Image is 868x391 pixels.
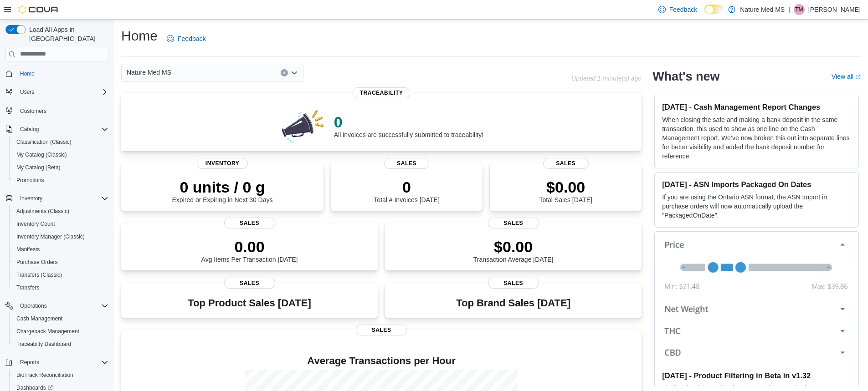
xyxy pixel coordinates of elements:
h3: Top Brand Sales [DATE] [456,298,570,309]
button: Cash Management [9,312,112,325]
span: Users [16,86,108,97]
span: Users [20,88,34,96]
span: My Catalog (Classic) [16,151,67,158]
span: Customers [16,105,108,116]
span: Inventory [16,193,108,204]
span: Inventory [197,158,248,169]
button: Users [2,86,112,98]
h3: Top Product Sales [DATE] [188,298,311,309]
span: Transfers [16,284,39,291]
p: 0.00 [201,238,298,256]
div: Total # Invoices [DATE] [374,178,439,203]
a: My Catalog (Classic) [13,149,71,160]
button: Clear input [281,69,288,76]
button: Users [16,86,38,97]
h3: [DATE] - ASN Imports Packaged On Dates [662,180,851,189]
span: TM [795,4,803,15]
div: Total Sales [DATE] [539,178,592,203]
button: Classification (Classic) [9,136,112,148]
a: Feedback [655,0,701,19]
span: Transfers (Classic) [13,269,108,280]
p: 0 units / 0 g [172,178,273,196]
span: Traceabilty Dashboard [16,340,71,348]
span: Inventory Manager (Classic) [16,233,85,240]
button: Promotions [9,174,112,187]
a: Purchase Orders [13,257,62,268]
a: Manifests [13,244,43,255]
a: BioTrack Reconciliation [13,370,77,381]
a: Home [16,68,38,79]
div: Expired or Expiring in Next 30 Days [172,178,273,203]
span: Sales [543,158,589,169]
span: Home [16,68,108,79]
span: Operations [16,300,108,311]
a: Transfers [13,282,43,293]
button: BioTrack Reconciliation [9,369,112,381]
span: BioTrack Reconciliation [13,370,108,381]
a: My Catalog (Beta) [13,162,64,173]
span: Inventory [20,195,42,202]
p: If you are using the Ontario ASN format, the ASN Import in purchase orders will now automatically... [662,193,851,220]
span: Promotions [16,177,44,184]
div: All invoices are successfully submitted to traceability! [334,113,483,138]
a: Feedback [163,30,209,48]
button: Operations [16,300,51,311]
span: Classification (Classic) [16,138,72,146]
span: Adjustments (Classic) [16,208,69,215]
p: Nature Med MS [740,4,785,15]
span: My Catalog (Beta) [13,162,108,173]
span: Classification (Classic) [13,137,108,147]
p: [PERSON_NAME] [808,4,861,15]
span: Home [20,70,35,77]
button: Chargeback Management [9,325,112,338]
span: Reports [16,357,108,368]
p: $0.00 [539,178,592,196]
button: Customers [2,104,112,117]
span: Chargeback Management [13,326,108,337]
span: Traceability [353,87,411,98]
button: Inventory [16,193,46,204]
span: Sales [488,218,539,229]
button: Reports [16,357,43,368]
p: 0 [374,178,439,196]
span: Transfers [13,282,108,293]
button: Traceabilty Dashboard [9,338,112,350]
span: Purchase Orders [16,259,58,266]
a: Classification (Classic) [13,137,75,147]
span: Cash Management [16,315,62,322]
span: Adjustments (Classic) [13,206,108,217]
div: Avg Items Per Transaction [DATE] [201,238,298,263]
span: Cash Management [13,313,108,324]
button: Inventory Manager (Classic) [9,230,112,243]
button: Catalog [16,124,42,135]
span: Transfers (Classic) [16,271,62,279]
a: Cash Management [13,313,66,324]
img: Cova [18,5,59,14]
a: View allExternal link [832,73,861,80]
span: Sales [224,278,275,289]
button: My Catalog (Beta) [9,161,112,174]
p: Updated 1 minute(s) ago [571,75,642,82]
span: Catalog [20,126,39,133]
div: Terri McFarlin [794,4,805,15]
h3: [DATE] - Product Filtering in Beta in v1.32 [662,371,851,380]
p: When closing the safe and making a bank deposit in the same transaction, this used to show as one... [662,115,851,161]
span: Traceabilty Dashboard [13,339,108,350]
button: Manifests [9,243,112,256]
img: 0 [279,107,327,144]
a: Inventory Count [13,218,59,229]
span: Customers [20,107,46,115]
button: Purchase Orders [9,256,112,269]
button: Catalog [2,123,112,136]
span: Sales [356,325,407,335]
h2: What's new [652,69,719,84]
span: Inventory Manager (Classic) [13,231,108,242]
span: Feedback [669,5,697,14]
span: Catalog [16,124,108,135]
button: Transfers [9,281,112,294]
button: Open list of options [291,69,298,76]
button: Transfers (Classic) [9,269,112,281]
a: Transfers (Classic) [13,269,66,280]
h3: [DATE] - Cash Management Report Changes [662,102,851,112]
h4: Average Transactions per Hour [128,355,634,366]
